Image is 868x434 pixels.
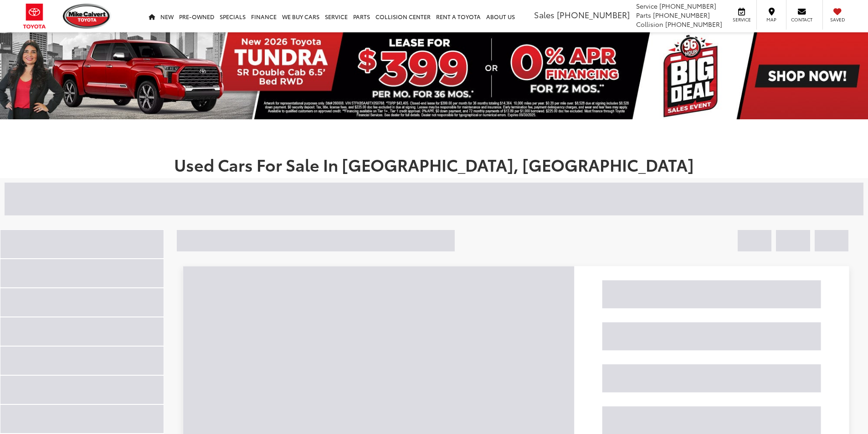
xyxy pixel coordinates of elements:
span: [PHONE_NUMBER] [659,1,716,10]
span: Saved [827,16,847,23]
span: [PHONE_NUMBER] [557,9,630,20]
span: [PHONE_NUMBER] [653,10,710,20]
span: Contact [791,16,812,23]
span: Collision [636,20,663,29]
span: Sales [534,9,555,20]
span: Parts [636,10,651,20]
span: [PHONE_NUMBER] [665,20,722,29]
span: Map [761,16,781,23]
span: Service [731,16,752,23]
span: Service [636,1,657,10]
img: Mike Calvert Toyota [63,4,111,29]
